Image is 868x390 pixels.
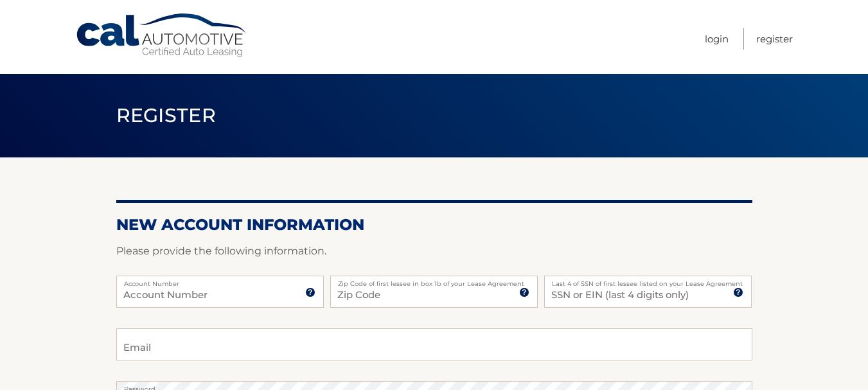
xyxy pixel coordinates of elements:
a: Cal Automotive [75,13,249,58]
label: Zip Code of first lessee in box 1b of your Lease Agreement [330,276,538,286]
p: Please provide the following information. [116,242,752,260]
span: Register [116,103,217,127]
a: Register [756,28,793,49]
img: tooltip.svg [519,287,529,297]
label: Last 4 of SSN of first lessee listed on your Lease Agreement [544,276,752,286]
img: tooltip.svg [305,287,315,297]
input: Zip Code [330,276,538,308]
img: tooltip.svg [733,287,743,297]
a: Login [705,28,729,49]
input: SSN or EIN (last 4 digits only) [544,276,752,308]
label: Account Number [116,276,324,286]
input: Account Number [116,276,324,308]
h2: New Account Information [116,215,752,235]
input: Email [116,328,752,360]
